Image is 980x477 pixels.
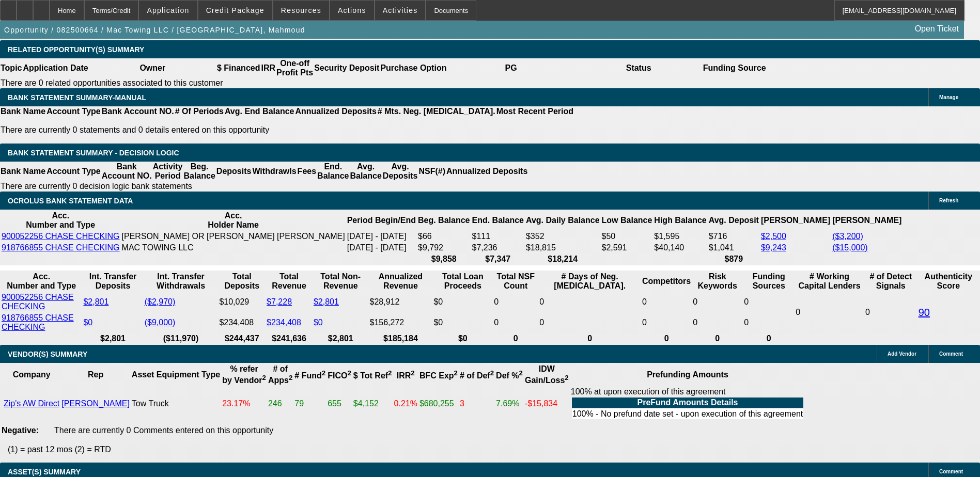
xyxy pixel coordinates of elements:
[493,313,538,332] td: 0
[22,58,88,78] th: Application Date
[294,106,377,117] th: Annualized Deposits
[268,364,292,385] b: # of Apps
[496,371,523,380] b: Def %
[939,469,963,474] span: Comment
[1,125,573,135] p: There are currently 0 statements and 0 details entered on this opportunity
[347,243,416,253] td: [DATE] - [DATE]
[939,351,963,357] span: Comment
[539,292,641,312] td: 0
[267,318,301,327] a: $234,408
[708,243,759,253] td: $1,041
[4,399,59,408] a: Zip's AW Direct
[353,387,393,421] td: $4,152
[314,297,339,306] a: $2,801
[4,26,305,34] span: Opportunity / 082500664 / Mac Towing LLC / [GEOGRAPHIC_DATA], Mahmoud
[347,211,416,230] th: Period Begin/End
[377,106,496,117] th: # Mts. Neg. [MEDICAL_DATA].
[330,1,374,20] button: Actions
[314,58,380,78] th: Security Deposit
[380,58,447,78] th: Purchase Option
[216,162,252,181] th: Deposits
[347,231,416,242] td: [DATE] - [DATE]
[152,162,183,181] th: Activity Period
[273,1,329,20] button: Resources
[144,272,218,291] th: Int. Transfer Withdrawals
[46,106,101,117] th: Account Type
[370,318,432,327] div: $156,272
[471,211,524,230] th: End. Balance
[692,333,742,344] th: 0
[601,231,653,242] td: $50
[743,292,794,312] td: 0
[654,211,707,230] th: High Balance
[388,369,392,377] sup: 2
[268,387,293,421] td: 246
[832,232,863,241] a: ($3,200)
[222,364,266,385] b: % refer by Vendor
[219,292,265,312] td: $10,029
[654,243,707,253] td: $40,140
[647,370,728,379] b: Prefunding Amounts
[796,308,800,316] span: 0
[198,1,272,20] button: Credit Package
[2,313,74,331] a: 918766855 CHASE CHECKING
[2,426,39,435] b: Negative:
[147,6,189,14] span: Application
[397,371,415,380] b: IRR
[121,231,346,242] td: [PERSON_NAME] OR [PERSON_NAME] [PERSON_NAME]
[493,272,538,291] th: Sum of the Total NSF Count and Total Overdraft Fee Count from Ocrolus
[338,6,366,14] span: Actions
[46,162,101,181] th: Account Type
[1,272,82,291] th: Acc. Number and Type
[219,313,265,332] td: $234,408
[289,374,292,381] sup: 2
[654,231,707,242] td: $1,595
[525,211,600,230] th: Avg. Daily Balance
[692,272,742,291] th: Risk Keywords
[575,58,703,78] th: Status
[145,318,176,327] a: ($9,000)
[572,409,804,419] td: 100% - No prefund date set - upon execution of this agreement
[832,243,868,252] a: ($15,000)
[313,272,368,291] th: Total Non-Revenue
[446,162,528,181] th: Annualized Deposits
[370,297,432,307] div: $28,912
[382,162,418,181] th: Avg. Deposits
[2,293,74,311] a: 900052256 CHASE CHECKING
[460,371,494,380] b: # of Def
[266,333,312,344] th: $241,636
[417,243,470,253] td: $9,792
[61,399,130,408] a: [PERSON_NAME]
[101,162,152,181] th: Bank Account NO.
[8,197,133,205] span: OCROLUS BANK STATEMENT DATA
[317,162,349,181] th: End. Balance
[433,292,492,312] td: $0
[411,369,414,377] sup: 2
[911,20,963,38] a: Open Ticket
[525,254,600,264] th: $18,214
[571,387,805,420] div: 100% at upon execution of this agreement
[493,333,538,344] th: 0
[692,313,742,332] td: 0
[314,318,323,327] a: $0
[433,333,492,344] th: $0
[394,387,418,421] td: 0.21%
[54,426,273,435] span: There are currently 0 Comments entered on this opportunity
[692,292,742,312] td: 0
[743,272,794,291] th: Funding Sources
[493,292,538,312] td: 0
[8,93,146,102] span: BANK STATEMENT SUMMARY-MANUAL
[447,58,574,78] th: PG
[495,387,523,421] td: 7.69%
[83,333,143,344] th: $2,801
[888,351,916,357] span: Add Vendor
[144,333,218,344] th: ($11,970)
[761,232,786,241] a: $2,500
[252,162,297,181] th: Withdrawls
[496,106,574,117] th: Most Recent Period
[267,297,292,306] a: $7,228
[276,58,314,78] th: One-off Profit Pts
[939,198,958,203] span: Refresh
[216,58,261,78] th: $ Financed
[8,445,980,454] p: (1) = past 12 mos (2) = RTD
